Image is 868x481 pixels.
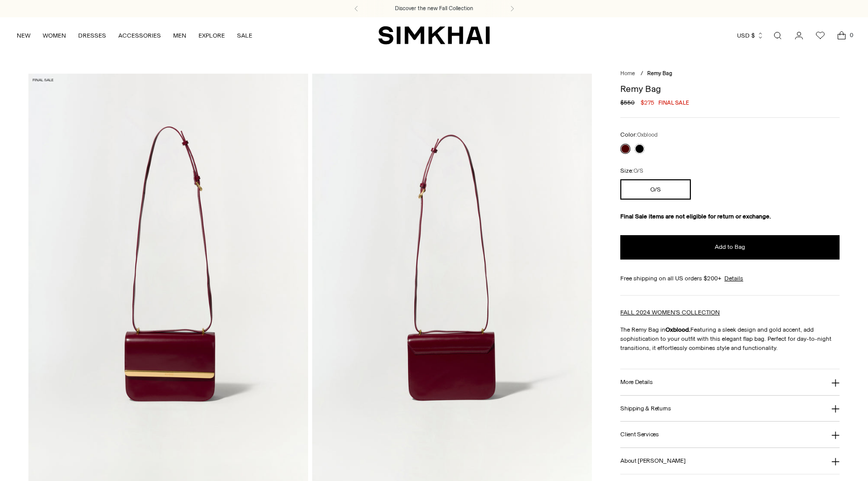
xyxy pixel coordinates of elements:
div: / [641,70,643,78]
h3: Shipping & Returns [620,405,671,412]
nav: breadcrumbs [620,70,839,78]
a: ACCESSORIES [118,24,161,47]
button: About [PERSON_NAME] [620,448,839,474]
a: Home [620,70,635,77]
h3: Client Services [620,431,659,438]
a: Open cart modal [831,25,852,46]
h1: Remy Bag [620,84,839,93]
button: More Details [620,369,839,395]
a: Details [724,274,743,283]
span: O/S [633,168,643,174]
a: SALE [237,24,252,47]
a: Go to the account page [789,25,809,46]
a: DRESSES [78,24,106,47]
a: Discover the new Fall Collection [395,5,473,13]
a: EXPLORE [198,24,225,47]
a: SIMKHAI [378,25,490,45]
button: Add to Bag [620,235,839,260]
h3: More Details [620,379,652,386]
button: Shipping & Returns [620,396,839,422]
a: WOMEN [43,24,66,47]
label: Size: [620,166,643,176]
button: O/S [620,179,690,200]
strong: Final Sale items are not eligible for return or exchange. [620,213,771,220]
h3: About [PERSON_NAME] [620,458,685,464]
a: Open search modal [767,25,788,46]
span: Oxblood [637,132,657,138]
p: The Remy Bag in Featuring a sleek design and gold accent, add sophistication to your outfit with ... [620,325,839,352]
span: Remy Bag [647,70,672,77]
a: FALL 2024 WOMEN'S COLLECTION [620,309,720,316]
span: 0 [847,30,856,40]
a: MEN [173,24,186,47]
span: $275 [641,98,654,107]
label: Color: [620,130,657,140]
s: $550 [620,98,635,107]
button: Client Services [620,422,839,447]
button: USD $ [737,24,764,47]
div: Free shipping on all US orders $200+ [620,274,839,283]
strong: Oxblood. [665,326,690,333]
a: NEW [17,24,30,47]
a: Wishlist [810,25,830,46]
span: Add to Bag [715,243,745,251]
